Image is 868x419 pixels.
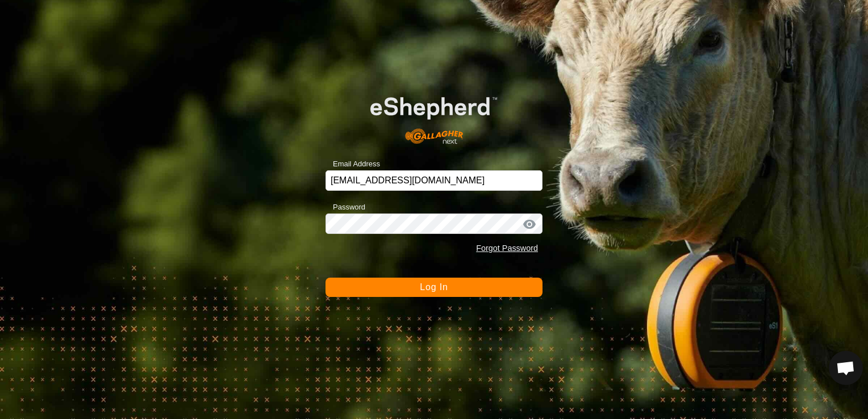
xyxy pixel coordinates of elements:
label: Email Address [325,158,380,170]
input: Email Address [325,170,542,191]
span: Log In [420,282,448,292]
a: Forgot Password [476,244,538,253]
label: Password [325,202,365,213]
button: Log In [325,278,542,297]
div: Open chat [829,351,863,385]
img: E-shepherd Logo [347,79,521,153]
